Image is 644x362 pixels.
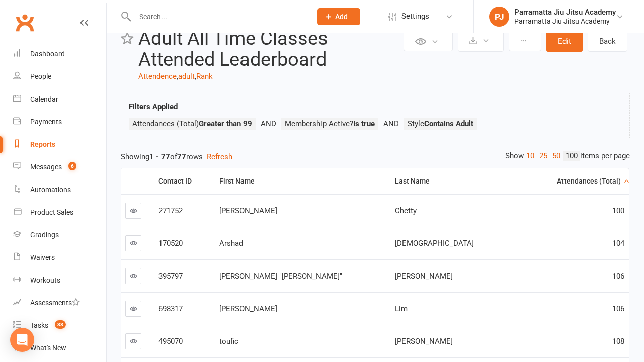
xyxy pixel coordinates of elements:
span: 106 [612,304,624,313]
a: Workouts [13,269,106,292]
div: Messages [30,163,62,171]
a: 50 [550,151,563,161]
span: [DEMOGRAPHIC_DATA] [395,239,474,248]
a: Waivers [13,246,106,269]
div: Assessments [30,299,80,307]
button: Refresh [207,151,232,163]
span: Attendances (Total) [132,119,252,128]
div: Automations [30,186,71,194]
a: 25 [537,151,550,161]
div: Last Name [395,177,519,185]
a: Payments [13,111,106,133]
a: Back [588,31,627,52]
div: Waivers [30,253,55,261]
button: Add [317,8,360,25]
span: Add [335,13,348,21]
span: 698317 [158,304,183,313]
span: Arshad [219,239,243,248]
strong: Greater than 99 [199,119,252,128]
div: Dashboard [30,50,65,58]
a: 100 [563,151,580,161]
strong: Filters Applied [129,102,178,111]
div: PJ [489,7,509,27]
a: Reports [13,133,106,156]
a: adult [178,72,195,81]
a: Calendar [13,88,106,111]
a: Assessments [13,292,106,314]
a: Automations [13,178,106,201]
div: What's New [30,344,66,352]
div: Calendar [30,95,58,103]
div: Show items per page [505,151,630,161]
span: [PERSON_NAME] [395,271,453,281]
div: Workouts [30,276,60,284]
span: 108 [612,337,624,346]
div: Product Sales [30,208,73,216]
span: 38 [55,320,66,329]
div: Tasks [30,321,48,329]
div: Showing of rows [121,151,630,163]
button: Edit [546,31,583,52]
strong: Is true [353,119,375,128]
span: , [195,72,196,81]
a: Rank [196,72,213,81]
a: Dashboard [13,43,106,65]
span: [PERSON_NAME] [219,206,277,215]
span: Membership Active? [285,119,375,128]
a: Gradings [13,224,106,246]
span: 271752 [158,206,183,215]
a: Clubworx [12,10,37,35]
div: Reports [30,140,55,148]
a: 10 [524,151,537,161]
h2: Adult All Time Classes Attended Leaderboard [138,28,401,70]
span: 395797 [158,271,183,281]
a: Product Sales [13,201,106,224]
div: Parramatta Jiu Jitsu Academy [514,8,616,17]
span: 104 [612,239,624,248]
span: Lim [395,304,408,313]
div: Contact ID [158,177,207,185]
span: [PERSON_NAME] "[PERSON_NAME]" [219,271,342,281]
div: First Name [219,177,382,185]
div: People [30,72,51,80]
span: 495070 [158,337,183,346]
div: Payments [30,118,62,126]
input: Search... [132,10,304,24]
div: Gradings [30,231,59,239]
a: Tasks 38 [13,314,106,337]
div: Attendances (Total) [532,177,621,185]
a: Messages 6 [13,156,106,178]
span: [PERSON_NAME] [395,337,453,346]
div: Open Intercom Messenger [10,328,34,352]
span: Chetty [395,206,417,215]
span: Settings [401,5,429,28]
span: 6 [68,162,76,170]
div: Parramatta Jiu Jitsu Academy [514,17,616,26]
span: Style [408,119,473,128]
span: 170520 [158,239,183,248]
a: What's New [13,337,106,359]
span: [PERSON_NAME] [219,304,277,313]
span: toufic [219,337,238,346]
span: 100 [612,206,624,215]
span: 106 [612,271,624,281]
strong: 1 - 77 [149,152,170,161]
span: , [177,72,178,81]
a: People [13,65,106,88]
strong: 77 [177,152,186,161]
strong: Contains Adult [424,119,473,128]
a: Attendence [138,72,177,81]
